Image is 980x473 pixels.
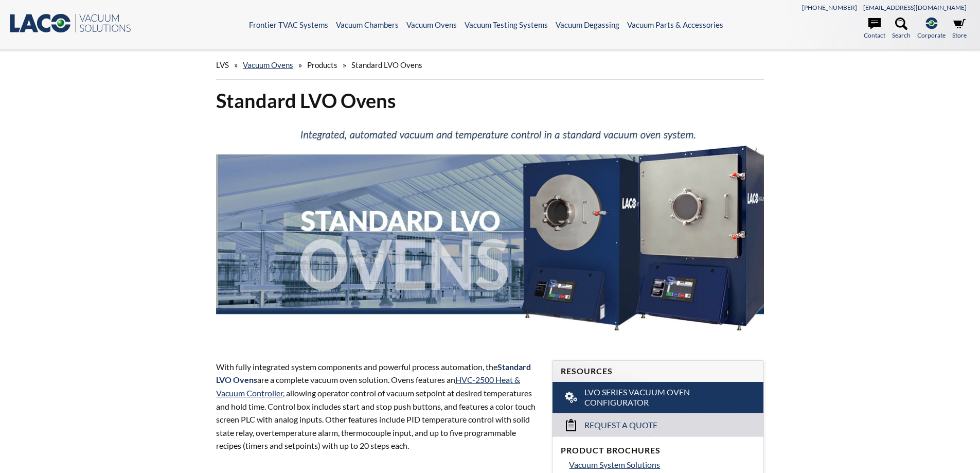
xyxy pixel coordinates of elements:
div: » » » [216,50,764,80]
span: Corporate [917,30,946,40]
a: Vacuum Testing Systems [465,20,548,29]
a: Vacuum System Solutions [569,458,755,471]
span: Request a Quote [584,420,657,431]
a: Vacuum Degassing [556,20,619,29]
a: HVC-2500 Heat & Vacuum Controller [216,375,520,398]
a: Store [952,17,967,40]
span: Products [307,60,337,69]
h4: Product Brochures [561,445,755,456]
a: Vacuum Ovens [243,60,293,69]
a: [EMAIL_ADDRESS][DOMAIN_NAME] [863,4,967,11]
a: Vacuum Ovens [406,20,457,29]
img: Standard LVO Ovens header [216,121,764,341]
a: Request a Quote [553,413,763,436]
span: Standard LVO Ovens [351,60,422,69]
span: Vacuum System Solutions [569,460,660,469]
a: Vacuum Parts & Accessories [627,20,723,29]
a: Frontier TVAC Systems [249,20,328,29]
h4: Resources [561,366,755,377]
a: Contact [864,17,885,40]
span: LVS [216,60,229,69]
span: LVO Series Vacuum Oven Configurator [584,387,733,409]
a: LVO Series Vacuum Oven Configurator [553,382,763,414]
h1: Standard LVO Ovens [216,88,764,113]
a: Search [892,17,911,40]
a: Vacuum Chambers [336,20,399,29]
p: With fully integrated system components and powerful process automation, the are a complete vacuu... [216,360,540,452]
a: [PHONE_NUMBER] [802,4,857,11]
